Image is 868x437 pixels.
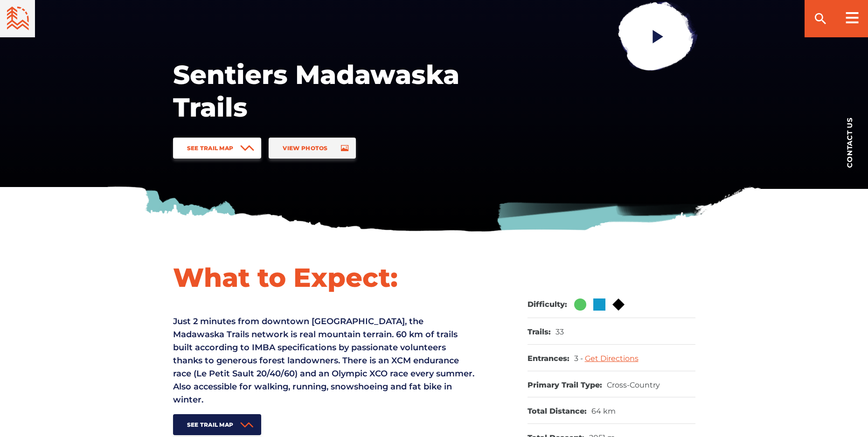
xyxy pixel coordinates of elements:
[173,414,262,435] a: See Trail Map
[593,298,605,311] img: Blue Square
[649,28,666,45] ion-icon: play
[585,354,639,363] a: Get Directions
[187,421,234,428] span: See Trail Map
[173,58,472,124] h1: Sentiers Madawaska Trails
[591,407,616,416] dd: 64 km
[528,354,569,364] dt: Entrances:
[612,298,625,311] img: Black Diamond
[846,117,853,168] span: Contact us
[269,138,355,159] a: View Photos
[528,407,587,416] dt: Total Distance:
[283,145,327,152] span: View Photos
[528,381,602,390] dt: Primary Trail Type:
[173,138,262,159] a: See Trail Map
[574,298,586,311] img: Green Circle
[528,327,551,337] dt: Trails:
[813,11,828,26] ion-icon: search
[831,103,868,182] a: Contact us
[556,327,564,337] dd: 33
[187,145,234,152] span: See Trail Map
[574,354,585,363] span: 3
[607,381,660,390] dd: Cross-Country
[528,300,567,310] dt: Difficulty:
[173,261,476,294] h1: What to Expect:
[173,316,474,405] span: Just 2 minutes from downtown [GEOGRAPHIC_DATA], the Madawaska Trails network is real mountain ter...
